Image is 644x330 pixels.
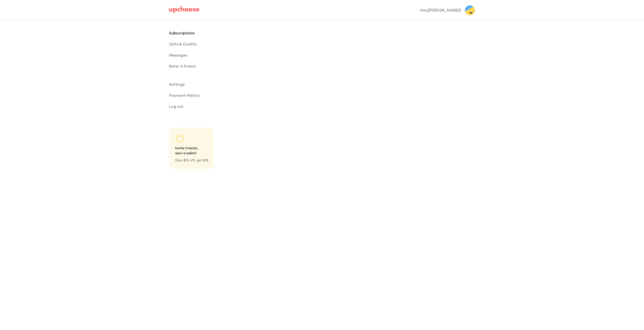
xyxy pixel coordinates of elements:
[169,50,187,60] span: Messages
[169,50,242,60] a: Messages
[169,28,242,38] a: Subscriptions
[169,39,242,49] a: Gifts & Credits
[169,39,196,49] span: Gifts & Credits
[169,90,242,101] a: Payment History
[169,102,184,112] span: Log out
[169,61,195,71] p: Refer A Friend
[169,61,242,71] a: Refer A Friend
[169,90,200,101] p: Payment History
[169,6,199,15] a: UpChoose
[169,6,199,13] img: UpChoose
[420,7,461,13] div: Hey, [PERSON_NAME] !
[169,79,242,89] a: Settings
[169,128,213,169] a: Share UpChoose
[169,28,195,38] p: Subscriptions
[169,79,185,89] span: Settings
[169,102,242,112] a: Log out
